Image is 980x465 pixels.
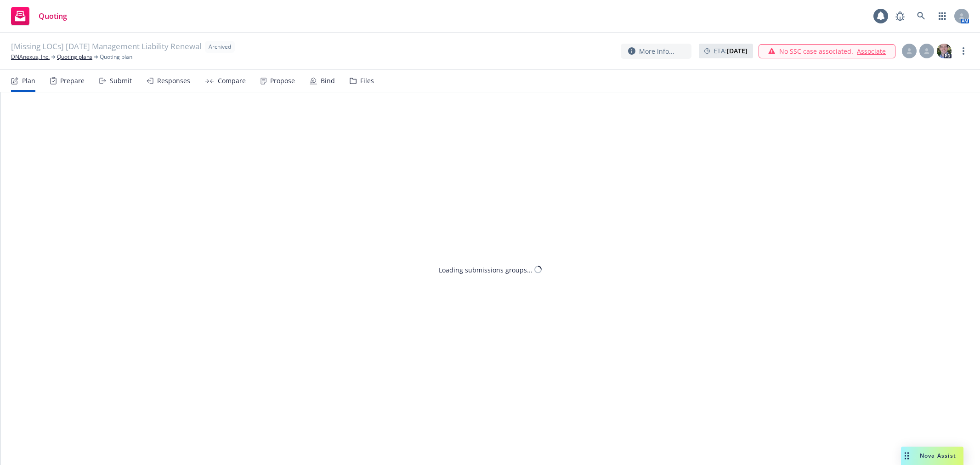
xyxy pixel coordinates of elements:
a: Associate [857,46,886,56]
span: Nova Assist [920,452,956,459]
button: Nova Assist [901,447,963,465]
div: Files [360,77,374,85]
img: photo [937,44,952,58]
span: ETA : [714,46,748,56]
div: Submit [110,77,132,85]
span: Archived [209,43,231,51]
a: Quoting [7,3,71,29]
button: More info... [621,44,691,59]
span: [Missing LOCs] [DATE] Management Liability Renewal [11,41,201,53]
div: Prepare [60,77,85,85]
a: Search [912,7,930,25]
span: No SSC case associated. [779,46,853,56]
a: Switch app [933,7,952,25]
span: Quoting [39,12,67,20]
span: More info... [639,46,674,56]
strong: [DATE] [727,46,748,55]
div: Propose [270,77,295,85]
a: DNAnexus, Inc. [11,53,50,61]
div: Compare [218,77,246,85]
a: more [958,45,969,57]
span: Quoting plan [100,53,132,61]
a: Report a Bug [891,7,909,25]
div: Responses [157,77,190,85]
div: Plan [22,77,35,85]
div: Drag to move [901,447,912,465]
div: Loading submissions groups... [439,265,532,274]
div: Bind [321,77,335,85]
a: Quoting plans [57,53,92,61]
